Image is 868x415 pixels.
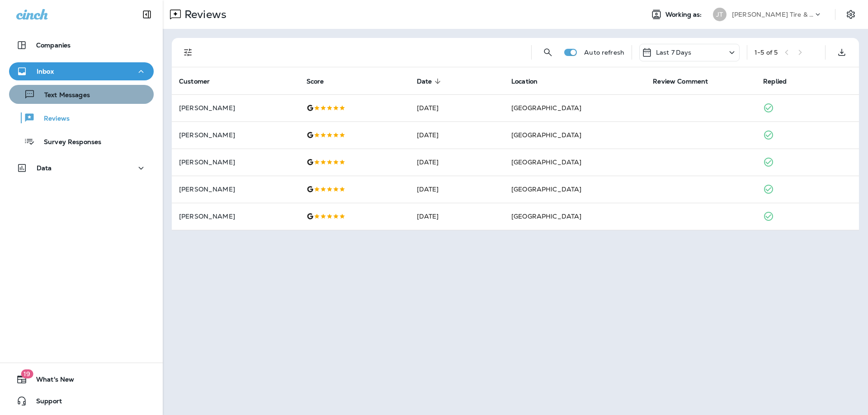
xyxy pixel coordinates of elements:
p: Reviews [181,8,226,21]
span: Score [307,78,324,85]
button: Reviews [9,108,154,127]
p: Text Messages [35,91,90,100]
span: Location [511,77,549,85]
button: Search Reviews [539,43,557,61]
button: Settings [843,6,859,23]
p: Last 7 Days [656,49,692,56]
button: Support [9,392,154,410]
button: Inbox [9,62,154,80]
span: Support [27,397,62,408]
span: Replied [763,78,787,85]
button: Filters [179,43,197,61]
p: [PERSON_NAME] [179,186,292,193]
p: Auto refresh [584,49,624,56]
div: JT [713,8,726,21]
td: [DATE] [410,203,504,230]
p: [PERSON_NAME] [179,131,292,139]
span: Date [417,77,444,85]
span: 19 [21,369,33,378]
span: Working as: [665,11,704,19]
span: Location [511,78,538,85]
div: 1 - 5 of 5 [755,49,778,56]
span: Review Comment [653,78,708,85]
p: Companies [36,42,71,49]
button: Export as CSV [833,43,851,61]
p: Inbox [37,68,54,75]
span: Customer [179,77,222,85]
p: Survey Responses [35,138,101,147]
td: [DATE] [410,149,504,176]
span: [GEOGRAPHIC_DATA] [511,158,581,166]
span: [GEOGRAPHIC_DATA] [511,185,581,193]
span: What's New [27,376,74,387]
button: 19What's New [9,370,154,388]
button: Text Messages [9,85,154,104]
span: [GEOGRAPHIC_DATA] [511,131,581,139]
p: [PERSON_NAME] Tire & Auto [732,11,813,18]
p: [PERSON_NAME] [179,159,292,166]
span: Replied [763,77,798,85]
p: [PERSON_NAME] [179,104,292,112]
button: Companies [9,36,154,54]
span: Score [307,77,336,85]
button: Collapse Sidebar [134,5,160,23]
span: Review Comment [653,77,720,85]
span: Date [417,78,432,85]
span: [GEOGRAPHIC_DATA] [511,104,581,112]
span: [GEOGRAPHIC_DATA] [511,212,581,220]
td: [DATE] [410,94,504,121]
span: Customer [179,78,210,85]
button: Data [9,159,154,177]
td: [DATE] [410,176,504,203]
p: [PERSON_NAME] [179,213,292,220]
p: Data [37,164,52,172]
p: Reviews [35,115,70,123]
button: Survey Responses [9,132,154,151]
td: [DATE] [410,121,504,149]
